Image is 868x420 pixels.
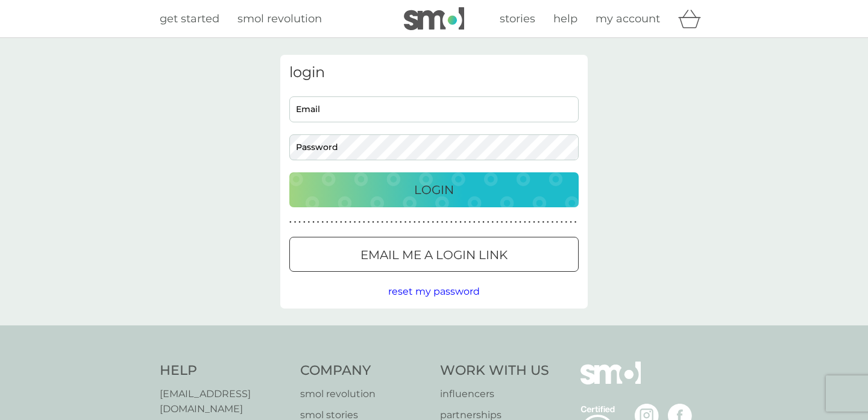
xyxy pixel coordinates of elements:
p: ● [450,219,453,225]
p: ● [478,219,480,225]
p: Email me a login link [360,245,508,265]
a: help [553,10,577,28]
span: help [553,12,577,25]
p: ● [547,219,549,225]
span: smol revolution [237,12,322,25]
p: ● [556,219,558,225]
a: stories [500,10,535,28]
p: ● [312,219,315,225]
span: get started [160,12,219,25]
p: ● [326,219,329,225]
p: ● [363,219,365,225]
span: reset my password [388,286,480,297]
p: ● [464,219,467,225]
p: Login [414,180,454,199]
h4: Work With Us [440,362,549,380]
button: Login [289,172,579,207]
p: ● [570,219,572,225]
p: ● [542,219,544,225]
p: ● [382,219,384,225]
p: ● [395,219,397,225]
img: smol [404,7,464,30]
a: my account [596,10,660,28]
p: ● [400,219,402,225]
p: ● [386,219,388,225]
h3: login [289,64,579,81]
p: ● [289,219,292,225]
p: ● [391,219,393,225]
p: ● [519,219,521,225]
p: ● [427,219,430,225]
p: ● [515,219,517,225]
p: ● [565,219,568,225]
p: ● [331,219,333,225]
p: ● [552,219,554,225]
p: ● [501,219,503,225]
p: ● [487,219,489,225]
p: ● [423,219,425,225]
button: Email me a login link [289,237,579,272]
a: smol revolution [237,10,322,28]
a: influencers [440,386,549,402]
p: ● [561,219,563,225]
p: ● [492,219,494,225]
p: ● [294,219,297,225]
p: ● [372,219,374,225]
p: ● [533,219,535,225]
p: ● [354,219,356,225]
p: ● [510,219,512,225]
p: ● [418,219,421,225]
p: ● [409,219,411,225]
p: ● [482,219,485,225]
p: ● [414,219,416,225]
p: ● [574,219,577,225]
p: ● [459,219,462,225]
p: ● [432,219,434,225]
p: ● [321,219,324,225]
p: ● [505,219,508,225]
p: ● [308,219,310,225]
a: smol revolution [300,386,429,402]
p: ● [349,219,351,225]
p: ● [335,219,338,225]
p: ● [303,219,306,225]
p: ● [404,219,407,225]
p: ● [455,219,458,225]
p: ● [298,219,301,225]
p: ● [524,219,526,225]
p: ● [368,219,370,225]
p: ● [468,219,471,225]
h4: Help [160,362,288,380]
a: get started [160,10,219,28]
p: ● [441,219,444,225]
p: ● [445,219,448,225]
p: ● [529,219,531,225]
span: my account [596,12,660,25]
h4: Company [300,362,429,380]
p: ● [340,219,342,225]
p: ● [436,219,439,225]
div: basket [678,7,708,31]
p: ● [473,219,476,225]
img: smol [580,362,641,403]
p: ● [358,219,360,225]
p: ● [345,219,347,225]
p: ● [496,219,498,225]
p: ● [317,219,319,225]
p: ● [377,219,379,225]
button: reset my password [388,284,480,299]
p: ● [538,219,540,225]
span: stories [500,12,535,25]
a: [EMAIL_ADDRESS][DOMAIN_NAME] [160,386,288,417]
